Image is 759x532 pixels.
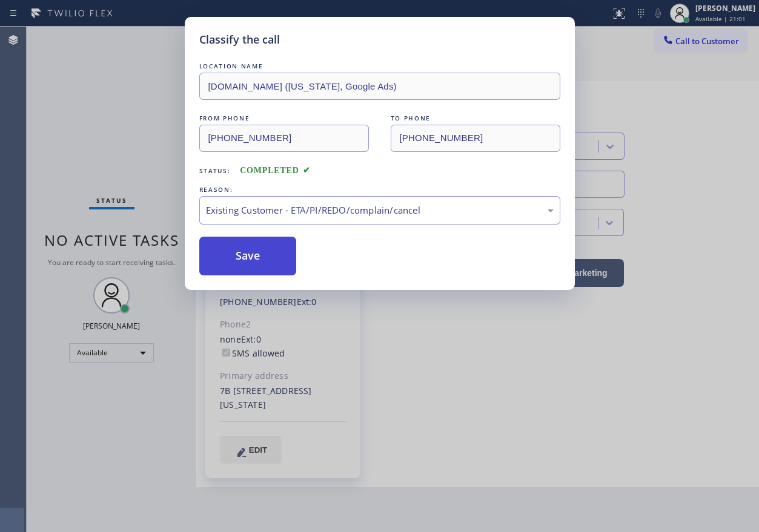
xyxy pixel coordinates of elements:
input: To phone [391,125,560,152]
div: Existing Customer - ETA/PI/REDO/complain/cancel [206,203,554,217]
div: TO PHONE [391,112,560,125]
div: LOCATION NAME [199,60,560,73]
span: Status: [199,166,231,175]
h5: Classify the call [199,31,280,48]
div: FROM PHONE [199,112,369,125]
input: From phone [199,125,369,152]
span: COMPLETED [240,166,310,175]
button: Save [199,237,297,275]
div: REASON: [199,183,560,196]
